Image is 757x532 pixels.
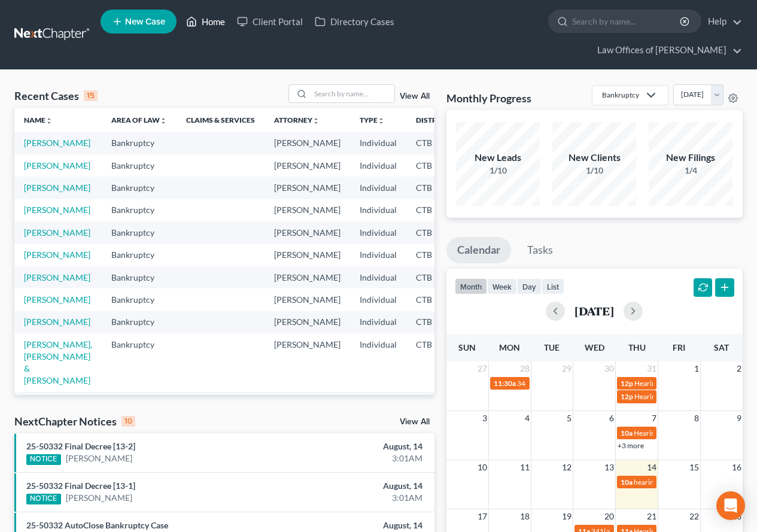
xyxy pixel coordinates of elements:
[634,428,727,437] span: Hearing for [PERSON_NAME]
[552,151,636,165] div: New Clients
[716,491,745,520] div: Open Intercom Messenger
[111,115,167,124] a: Area of Lawunfold_more
[693,361,700,376] span: 1
[673,342,685,352] span: Fri
[456,151,540,165] div: New Leads
[231,11,309,32] a: Client Portal
[476,361,488,376] span: 27
[102,244,177,266] td: Bankruptcy
[542,278,564,294] button: list
[24,227,90,238] a: [PERSON_NAME]
[350,154,406,177] td: Individual
[24,205,90,215] a: [PERSON_NAME]
[494,379,516,388] span: 11:30a
[84,90,98,101] div: 15
[406,221,465,244] td: CTB
[24,272,90,282] a: [PERSON_NAME]
[24,115,53,124] a: Nameunfold_more
[350,333,406,391] td: Individual
[24,339,92,385] a: [PERSON_NAME], [PERSON_NAME] & [PERSON_NAME]
[714,342,729,352] span: Sat
[406,333,465,391] td: CTB
[102,392,177,438] td: Bankruptcy
[378,117,385,124] i: unfold_more
[446,91,531,105] h3: Monthly Progress
[446,237,511,263] a: Calendar
[517,379,633,388] span: 341(a) meeting for [PERSON_NAME]
[350,288,406,311] td: Individual
[591,39,742,61] a: Law Offices of [PERSON_NAME]
[406,392,465,438] td: CTB
[406,244,465,266] td: CTB
[702,11,742,32] a: Help
[360,115,385,124] a: Typeunfold_more
[406,311,465,333] td: CTB
[298,519,422,531] div: August, 14
[298,480,422,492] div: August, 14
[24,160,90,171] a: [PERSON_NAME]
[350,266,406,288] td: Individual
[618,441,644,450] a: +3 more
[621,379,633,388] span: 12p
[102,154,177,177] td: Bankruptcy
[476,460,488,475] span: 10
[603,509,615,524] span: 20
[621,392,633,401] span: 12p
[265,244,350,266] td: [PERSON_NAME]
[102,177,177,199] td: Bankruptcy
[476,509,488,524] span: 17
[406,266,465,288] td: CTB
[400,92,430,101] a: View All
[265,311,350,333] td: [PERSON_NAME]
[544,342,560,352] span: Tue
[350,177,406,199] td: Individual
[608,411,615,425] span: 6
[481,411,488,425] span: 3
[26,481,135,491] a: 25-50332 Final Decree [13-1]
[298,452,422,464] div: 3:01AM
[26,494,61,504] div: NOTICE
[561,460,573,475] span: 12
[646,509,658,524] span: 21
[628,342,646,352] span: Thu
[311,85,394,102] input: Search by name...
[406,288,465,311] td: CTB
[646,361,658,376] span: 31
[125,17,165,26] span: New Case
[309,11,400,32] a: Directory Cases
[121,416,135,427] div: 10
[350,199,406,221] td: Individual
[24,183,90,193] a: [PERSON_NAME]
[265,333,350,391] td: [PERSON_NAME]
[602,90,639,100] div: Bankruptcy
[524,411,531,425] span: 4
[735,411,743,425] span: 9
[102,199,177,221] td: Bankruptcy
[406,199,465,221] td: CTB
[24,138,90,148] a: [PERSON_NAME]
[406,132,465,154] td: CTB
[455,278,487,294] button: month
[400,418,430,426] a: View All
[458,342,476,352] span: Sun
[274,115,320,124] a: Attorneyunfold_more
[574,305,614,317] h2: [DATE]
[650,411,658,425] span: 7
[180,11,231,32] a: Home
[265,132,350,154] td: [PERSON_NAME]
[693,411,700,425] span: 8
[561,509,573,524] span: 19
[688,509,700,524] span: 22
[66,492,132,504] a: [PERSON_NAME]
[102,221,177,244] td: Bankruptcy
[45,117,53,124] i: unfold_more
[265,221,350,244] td: [PERSON_NAME]
[265,154,350,177] td: [PERSON_NAME]
[552,165,636,177] div: 1/10
[516,237,564,263] a: Tasks
[416,115,455,124] a: Districtunfold_more
[26,520,168,530] a: 25-50332 AutoClose Bankruptcy Case
[566,411,573,425] span: 5
[561,361,573,376] span: 29
[519,361,531,376] span: 28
